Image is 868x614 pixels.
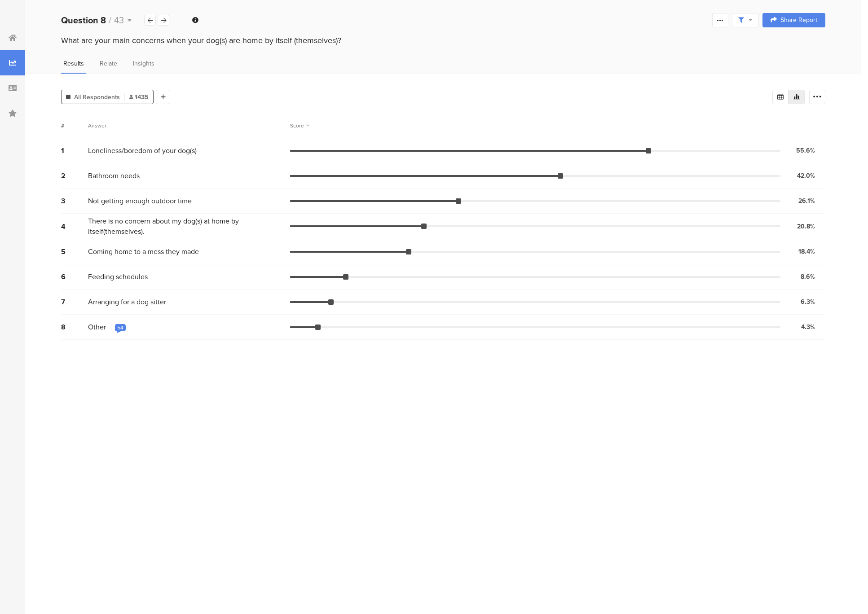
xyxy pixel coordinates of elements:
span: / [109,13,111,27]
div: 1 [61,145,88,156]
div: # [61,122,88,130]
div: 4.3% [801,322,815,332]
span: Arranging for a dog sitter [88,297,166,307]
span: Share Report [780,17,817,23]
div: 3 [61,196,88,206]
div: 7 [61,297,88,307]
span: 43 [114,13,124,27]
span: Results [63,59,84,68]
div: Answer [88,122,106,130]
div: 8 [61,322,88,332]
span: Loneliness/boredom of your dog(s) [88,145,197,156]
div: What are your main concerns when your dog(s) are home by itself (themselves)? [61,35,825,46]
div: 4 [61,221,88,232]
span: Insights [133,59,154,68]
span: Other [88,322,106,332]
span: There is no concern about my dog(s) at home by itself(themselves). [88,216,286,237]
div: 42.0% [797,171,815,180]
span: Coming home to a mess they made [88,246,199,257]
div: 5 [61,246,88,257]
div: 20.8% [797,222,815,231]
span: Not getting enough outdoor time [88,196,192,206]
span: Feeding schedules [88,272,148,282]
div: 8.6% [801,272,815,281]
div: 6.3% [801,297,815,307]
span: 1435 [129,92,149,102]
div: Score [290,122,309,130]
span: Bathroom needs [88,171,140,181]
div: 26.1% [798,196,815,206]
div: 55.6% [796,146,815,155]
b: Question 8 [61,13,106,27]
div: 2 [61,171,88,181]
span: Relate [100,59,117,68]
div: 54 [117,324,123,331]
span: All Respondents [74,92,120,102]
div: 6 [61,272,88,282]
div: 18.4% [798,247,815,256]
